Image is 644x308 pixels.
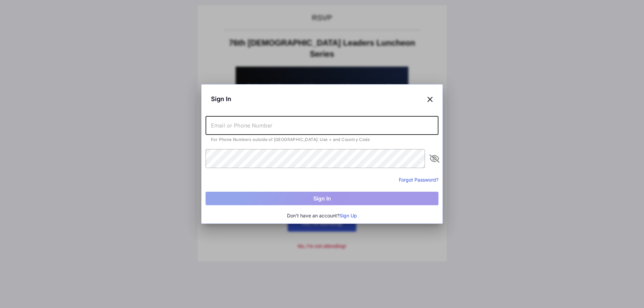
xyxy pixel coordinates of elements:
[430,155,438,163] i: appended action
[206,212,438,219] div: Don't have an account?
[206,192,438,205] button: Sign In
[211,138,433,142] div: For Phone Numbers outside of [GEOGRAPHIC_DATA]: Use + and Country Code
[206,116,438,135] input: Email or Phone Number
[399,176,438,183] button: Forgot Password?
[211,94,231,103] span: Sign In
[339,212,357,219] button: Sign Up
